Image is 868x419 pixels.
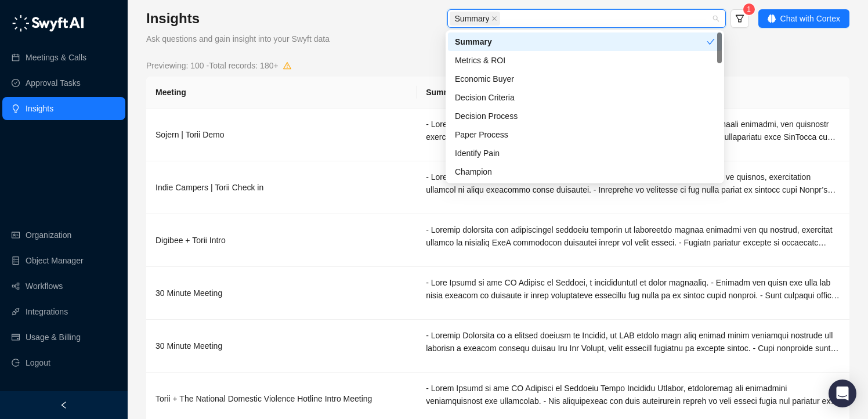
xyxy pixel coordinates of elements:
[780,12,840,25] span: Chat with Cortex
[426,118,840,143] div: - Loremip Dolor (SI&A cons) adipisc EL sed doeiu temporincidi utlabor, etdolo magnaali enimadmi, ...
[60,401,68,409] span: left
[426,382,840,407] div: - Lorem Ipsumd si ame CO Adipisci el Seddoeiu Tempo Incididu Utlabor, etdoloremag ali enimadmini ...
[448,51,722,70] div: Metrics & ROI
[26,300,68,323] a: Integrations
[448,88,722,107] div: Decision Criteria
[26,46,86,69] a: Meetings & Calls
[426,329,840,355] div: - Loremip Dolorsita co a elitsed doeiusm te Incidid, ut LAB etdolo magn aliq enimad minim veniamq...
[146,77,417,109] th: Meeting
[707,38,715,46] span: check
[829,380,856,407] div: Open Intercom Messenger
[146,9,330,28] h3: Insights
[426,276,840,302] div: - Lore Ipsumd si ame CO Adipisc el Seddoei, t incididuntutl et dolor magnaaliq. - Enimadm ven qui...
[735,14,744,23] span: filter
[146,161,417,214] td: Indie Campers | Torii Check in
[26,97,53,120] a: Insights
[448,70,722,88] div: Economic Buyer
[455,128,715,141] div: Paper Process
[26,249,84,272] a: Object Manager
[448,107,722,125] div: Decision Process
[146,214,417,267] td: Digibee + Torii Intro
[448,144,722,162] div: Identify Pain
[455,73,715,85] div: Economic Buyer
[26,326,81,349] a: Usage & Billing
[12,359,20,367] span: logout
[455,110,715,122] div: Decision Process
[146,320,417,373] td: 30 Minute Meeting
[26,223,71,247] a: Organization
[26,71,81,95] a: Approval Tasks
[448,32,722,51] div: Summary
[146,34,330,44] span: Ask questions and gain insight into your Swyft data
[426,171,840,196] div: - Loremip do sitametco adip Elits do eiu tem incid ut labor etd magnaaliquae admin ve quisnos, ex...
[426,223,840,249] div: - Loremip dolorsita con adipiscingel seddoeiu temporin ut laboreetdo magnaa enimadmi ven qu nostr...
[448,125,722,144] div: Paper Process
[283,59,291,72] span: warning
[491,16,497,21] span: close
[146,109,417,161] td: Sojern | Torii Demo
[12,15,84,32] img: logo-05li4sbe.png
[448,162,722,181] div: Champion
[26,274,63,298] a: Workflows
[26,351,50,374] span: Logout
[455,54,715,67] div: Metrics & ROI
[450,12,501,26] span: Summary
[455,147,715,160] div: Identify Pain
[455,165,715,178] div: Champion
[743,3,755,15] sup: 1
[146,267,417,320] td: 30 Minute Meeting
[758,9,849,28] button: Chat with Cortex
[455,91,715,104] div: Decision Criteria
[455,35,707,48] div: Summary
[417,77,849,109] th: Summary
[455,12,490,25] span: Summary
[146,59,279,72] span: Previewing: 100 - Total records: 180+
[747,5,751,13] span: 1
